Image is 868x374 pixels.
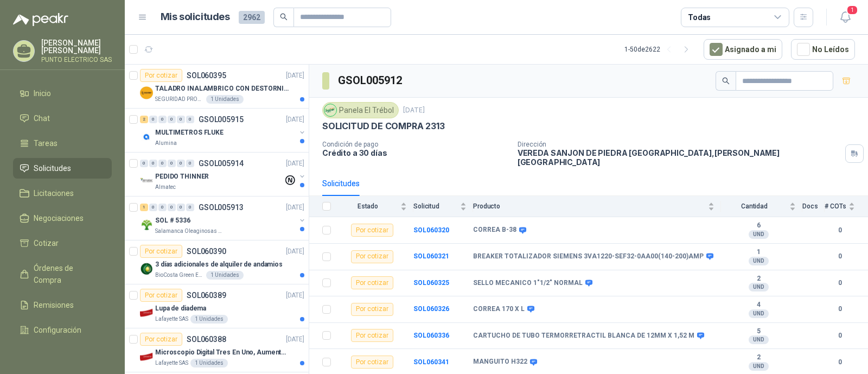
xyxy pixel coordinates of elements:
[190,359,228,367] div: 1 Unidades
[140,333,182,346] div: Por cotizar
[140,201,307,236] a: 1 0 0 0 0 0 GSOL005913[DATE] Company LogoSOL # 5336Salamanca Oleaginosas SAS
[140,350,153,363] img: Company Logo
[403,105,425,116] p: [DATE]
[413,196,473,217] th: Solicitud
[140,289,182,302] div: Por cotizar
[187,335,226,343] p: SOL060388
[125,240,309,284] a: Por cotizarSOL060390[DATE] Company Logo3 días adicionales de alquiler de andamiosBioCosta Green E...
[286,115,304,125] p: [DATE]
[155,271,204,280] p: BioCosta Green Energy S.A.S
[413,252,449,260] a: SOL060321
[140,113,307,148] a: 2 0 0 0 0 0 GSOL005915[DATE] Company LogoMULTIMETROS FLUKEAlumina
[286,290,304,301] p: [DATE]
[34,137,58,149] span: Tareas
[155,315,188,324] p: Lafayette SAS
[239,11,265,24] span: 2962
[168,116,176,123] div: 0
[286,71,304,81] p: [DATE]
[140,157,307,192] a: 0 0 0 0 0 0 GSOL005914[DATE] Company LogoPEDIDO THINNERAlmatec
[206,271,244,280] div: 1 Unidades
[199,204,244,211] p: GSOL005913
[473,332,694,340] b: CARTUCHO DE TUBO TERMORRETRACTIL BLANCA DE 12MM X 1,52 M
[177,116,185,123] div: 0
[155,227,224,236] p: Salamanca Oleaginosas SAS
[749,257,769,265] div: UND
[413,358,449,366] a: SOL060341
[825,357,855,367] b: 0
[125,284,309,328] a: Por cotizarSOL060389[DATE] Company LogoLupa de diademaLafayette SAS1 Unidades
[825,304,855,314] b: 0
[721,221,796,230] b: 6
[473,279,583,288] b: SELLO MECANICO 1"1/2" NORMAL
[721,327,796,336] b: 5
[199,116,244,123] p: GSOL005915
[351,303,393,316] div: Por cotizar
[13,108,112,129] a: Chat
[413,279,449,287] a: SOL060325
[186,160,194,167] div: 0
[34,187,74,199] span: Licitaciones
[140,245,182,258] div: Por cotizar
[351,356,393,369] div: Por cotizar
[825,251,855,262] b: 0
[749,362,769,371] div: UND
[13,320,112,340] a: Configuración
[13,133,112,154] a: Tareas
[187,72,226,79] p: SOL060395
[722,77,730,85] span: search
[338,72,404,89] h3: GSOL005912
[825,278,855,288] b: 0
[286,246,304,257] p: [DATE]
[473,196,721,217] th: Producto
[34,87,51,99] span: Inicio
[161,9,230,25] h1: Mis solicitudes
[749,283,769,291] div: UND
[13,233,112,253] a: Cotizar
[688,11,711,23] div: Todas
[704,39,782,60] button: Asignado a mi
[13,13,68,26] img: Logo peakr
[177,204,185,211] div: 0
[155,84,290,94] p: TALADRO INALAMBRICO CON DESTORNILLADOR DE ESTRIA
[186,116,194,123] div: 0
[322,102,399,118] div: Panela El Trébol
[413,226,449,234] b: SOL060320
[286,334,304,345] p: [DATE]
[13,83,112,104] a: Inicio
[473,226,516,234] b: CORREA B-38
[155,128,224,138] p: MULTIMETROS FLUKE
[155,139,177,148] p: Alumina
[140,86,153,99] img: Company Logo
[149,116,157,123] div: 0
[825,331,855,341] b: 0
[13,183,112,204] a: Licitaciones
[158,160,167,167] div: 0
[13,345,112,365] a: Manuales y ayuda
[721,353,796,362] b: 2
[34,112,50,124] span: Chat
[34,212,84,224] span: Negociaciones
[155,183,176,192] p: Almatec
[351,224,393,237] div: Por cotizar
[34,299,74,311] span: Remisiones
[149,160,157,167] div: 0
[125,65,309,109] a: Por cotizarSOL060395[DATE] Company LogoTALADRO INALAMBRICO CON DESTORNILLADOR DE ESTRIASEGURIDAD ...
[199,160,244,167] p: GSOL005914
[286,202,304,213] p: [DATE]
[749,309,769,318] div: UND
[34,237,59,249] span: Cotizar
[721,301,796,309] b: 4
[13,208,112,229] a: Negociaciones
[168,204,176,211] div: 0
[846,5,858,15] span: 1
[413,305,449,313] a: SOL060326
[187,291,226,299] p: SOL060389
[155,259,283,270] p: 3 días adicionales de alquiler de andamios
[721,202,787,210] span: Cantidad
[140,69,182,82] div: Por cotizar
[337,202,398,210] span: Estado
[158,204,167,211] div: 0
[186,204,194,211] div: 0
